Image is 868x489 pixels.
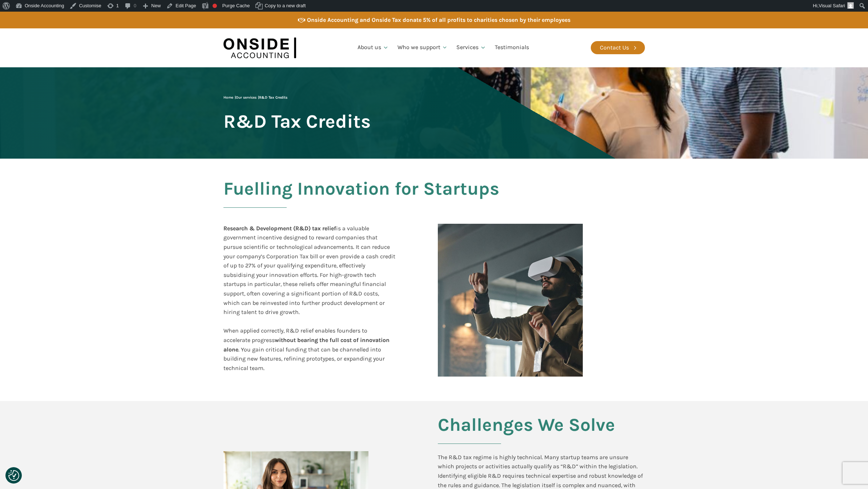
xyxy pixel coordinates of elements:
div: Contact Us [600,43,629,52]
div: Onside Accounting and Onside Tax donate 5% of all profits to charities chosen by their employees [307,15,570,25]
span: R&D Tax Credits [259,95,287,100]
img: Revisit consent button [8,470,19,481]
span: | | [223,95,287,100]
b: without bearing the full cost of innovation alone [223,337,389,353]
h2: Challenges We Solve [438,415,615,453]
span: R&D Tax Credits [223,111,371,131]
a: Home [223,95,233,100]
a: About us [353,35,393,60]
a: Our services [236,95,257,100]
a: Testimonials [490,35,533,60]
a: Services [452,35,490,60]
a: Contact Us [591,41,645,54]
b: Research & Development (R&D) [223,225,311,232]
h2: Fuelling Innovation for Startups [223,179,645,216]
div: is a valuable government incentive designed to reward companies that pursue scientific or technol... [223,224,395,382]
img: Onside Accounting [223,34,296,62]
div: Focus keyphrase not set [213,4,217,8]
b: tax relief [312,225,336,232]
span: Visual Safari [819,3,845,8]
button: Consent Preferences [8,470,19,481]
a: Who we support [393,35,452,60]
